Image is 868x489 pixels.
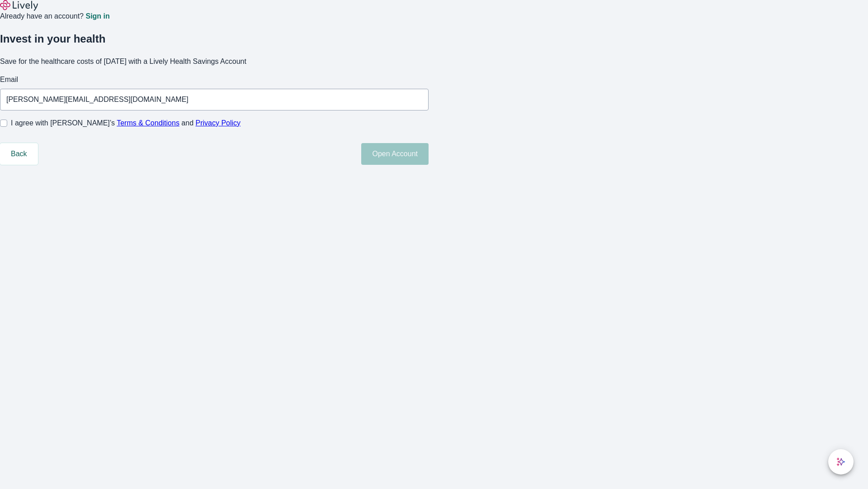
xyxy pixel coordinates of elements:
[11,118,241,129] span: I agree with [PERSON_NAME]’s and
[836,457,845,466] svg: Lively AI Assistant
[85,13,109,20] a: Sign in
[117,119,179,127] a: Terms & Conditions
[828,449,854,475] button: chat
[196,119,241,127] a: Privacy Policy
